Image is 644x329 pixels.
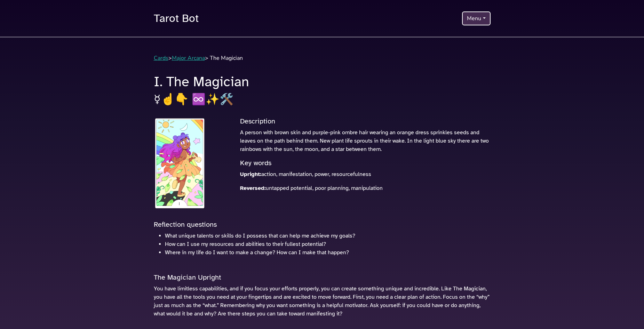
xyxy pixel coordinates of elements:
span: Reversed: [240,185,266,192]
h3: Key words [240,159,491,167]
a: Major Arcana [172,54,205,62]
p: You have limitless capabilities, and if you focus your efforts properly, you can create something... [154,284,491,318]
span: Upright: [240,171,261,178]
img: BEtH3Wo.png [154,117,206,209]
p: untapped potential, poor planning, manipulation [240,184,491,192]
h1: I. The Magician [154,73,491,90]
div: > > The Magician [150,54,495,62]
a: Cards [154,54,168,62]
h3: The Magician Upright [154,273,491,282]
button: Menu [462,11,490,25]
a: Tarot Bot [154,8,199,29]
li: Where in my life do I want to make a change? How can I make that happen? [165,248,491,257]
h3: Reflection questions [154,220,491,229]
li: What unique talents or skills do I possess that can help me achieve my goals? [165,232,491,240]
li: How can I use my resources and abilities to their fullest potential? [165,240,491,248]
h3: Description [240,117,491,126]
p: A person with brown skin and purple-pink ombre hair wearing an orange dress sprinkles seeds and l... [240,128,491,153]
h2: ☿️☝️👇 ♾️✨🛠️ [154,93,491,106]
p: action, manifestation, power, resourcefulness [240,170,491,178]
